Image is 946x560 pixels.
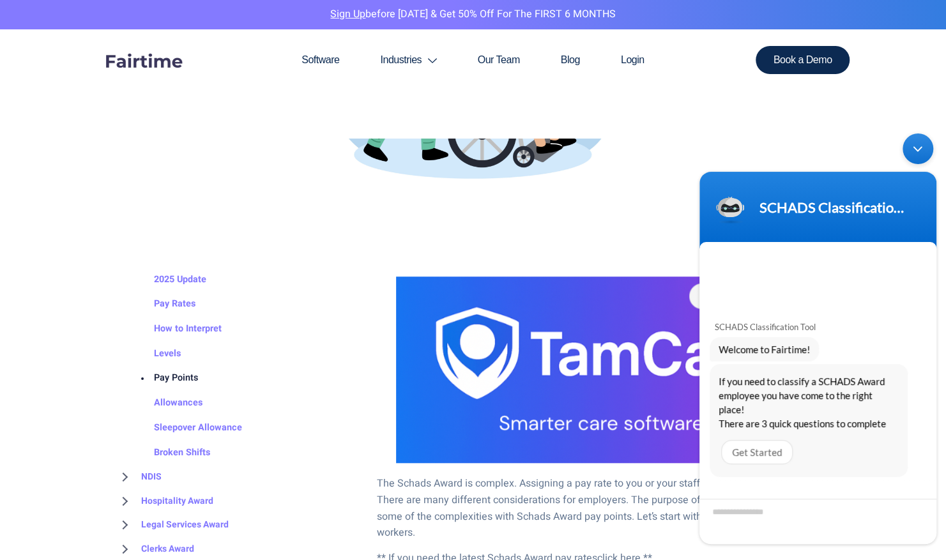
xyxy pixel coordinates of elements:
[116,513,229,537] a: Legal Services Award
[128,366,198,391] a: Pay Points
[128,391,202,416] a: Allowances
[756,46,850,74] a: Book a Demo
[377,476,831,541] p: The Schads Award is complex. Assigning a pay rate to you or your staff can be a difficult task. T...
[116,465,162,489] a: NDIS
[330,6,365,22] a: Sign Up
[128,292,195,317] a: Pay Rates
[457,29,540,91] a: Our Team
[10,6,936,23] p: before [DATE] & Get 50% Off for the FIRST 6 MONTHS
[128,268,206,292] a: 2025 Update
[774,55,832,65] span: Book a Demo
[116,489,213,513] a: Hospitality Award
[600,29,665,91] a: Login
[540,29,600,91] a: Blog
[693,127,943,550] iframe: SalesIQ Chatwindow
[396,276,812,463] img: tamcare smarter care software
[128,317,222,342] a: How to Interpret
[128,416,242,441] a: Sleepover Allowance
[360,29,457,91] a: Industries
[281,29,360,91] a: Software
[128,441,210,465] a: Broken Shifts
[128,342,181,367] a: Levels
